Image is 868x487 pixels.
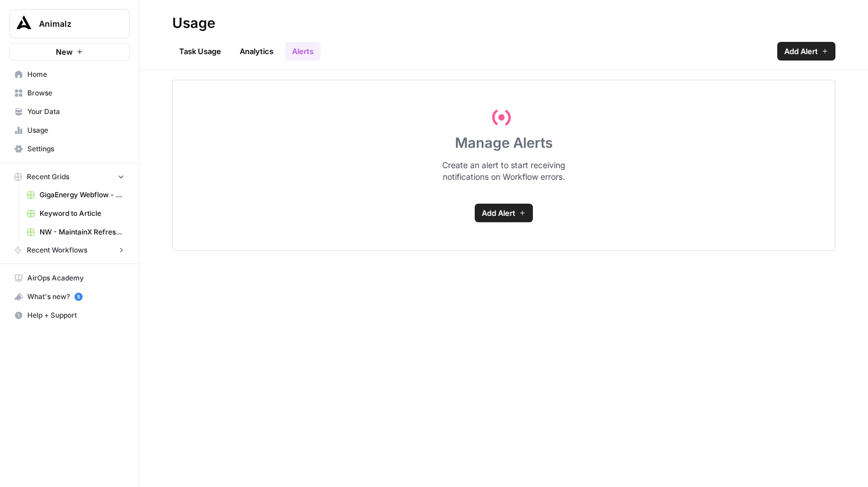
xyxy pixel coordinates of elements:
span: Create an alert to start receiving notifications on Workflow errors. [442,159,565,183]
span: Usage [27,125,124,136]
a: Add Alert [475,204,533,222]
span: NW - MaintainX Refresh Workflow [40,227,124,237]
span: AirOps Academy [27,273,124,283]
a: Your Data [9,102,130,121]
span: Recent Grids [27,172,69,182]
text: 5 [77,294,80,300]
a: GigaEnergy Webflow - Shop Inventories [22,186,130,204]
span: Add Alert [482,207,515,219]
span: Animalz [39,18,109,30]
a: Settings [9,140,130,158]
a: Alerts [285,42,321,61]
a: AirOps Academy [9,269,130,287]
span: New [56,46,73,58]
span: Help + Support [27,310,124,321]
span: Your Data [27,106,124,117]
a: Task Usage [172,42,228,61]
a: Home [9,65,130,84]
button: Recent Workflows [9,241,130,259]
a: Keyword to Article [22,204,130,223]
a: Usage [9,121,130,140]
button: Recent Grids [9,168,130,186]
button: New [9,43,130,61]
a: Add Alert [777,42,835,61]
span: Add Alert [784,45,818,57]
span: Keyword to Article [40,208,124,219]
span: Recent Workflows [27,245,87,255]
a: Browse [9,84,130,102]
img: Animalz Logo [13,13,34,34]
span: Settings [27,144,124,154]
span: GigaEnergy Webflow - Shop Inventories [40,190,124,200]
span: Home [27,69,124,80]
button: Workspace: Animalz [9,9,130,38]
button: What's new? 5 [9,287,130,306]
a: NW - MaintainX Refresh Workflow [22,223,130,241]
a: Analytics [233,42,280,61]
div: Usage [172,14,215,33]
button: Help + Support [9,306,130,325]
a: 5 [74,293,83,301]
div: What's new? [10,288,129,305]
h1: Manage Alerts [455,134,553,152]
span: Browse [27,88,124,98]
